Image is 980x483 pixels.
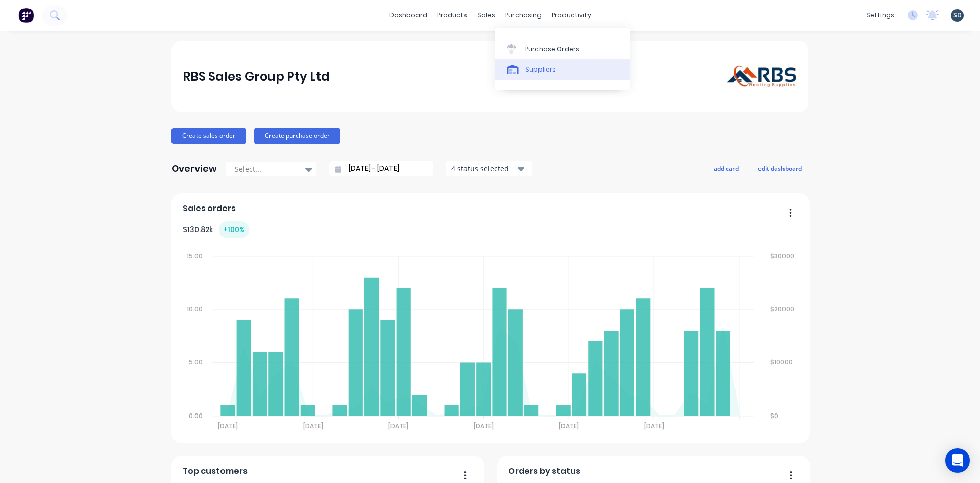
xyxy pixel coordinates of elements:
[707,162,745,175] button: add card
[726,65,797,88] img: RBS Sales Group Pty Ltd
[495,59,630,80] a: Suppliers
[183,221,249,238] div: $ 130.82k
[388,422,408,430] tspan: [DATE]
[219,221,249,238] div: + 100 %
[559,422,579,430] tspan: [DATE]
[183,465,248,477] span: Top customers
[186,251,202,260] tspan: 15.00
[183,66,330,87] div: RBS Sales Group Pty Ltd
[472,8,500,23] div: sales
[183,202,236,215] span: Sales orders
[547,8,596,23] div: productivity
[508,465,580,477] span: Orders by status
[432,8,472,23] div: products
[188,358,202,367] tspan: 5.00
[303,422,323,430] tspan: [DATE]
[953,11,962,20] span: SD
[751,162,808,175] button: edit dashboard
[771,358,793,367] tspan: $10000
[495,38,630,59] a: Purchase Orders
[771,251,795,260] tspan: $30000
[186,305,202,313] tspan: 10.00
[525,65,556,74] div: Suppliers
[771,305,795,313] tspan: $20000
[384,8,432,23] a: dashboard
[171,128,246,144] button: Create sales order
[771,411,779,420] tspan: $0
[500,8,547,23] div: purchasing
[171,158,217,179] div: Overview
[188,411,202,420] tspan: 0.00
[525,44,579,54] div: Purchase Orders
[644,422,664,430] tspan: [DATE]
[18,8,34,23] img: Factory
[945,448,970,473] div: Open Intercom Messenger
[861,8,899,23] div: settings
[446,161,532,176] button: 4 status selected
[218,422,238,430] tspan: [DATE]
[451,163,516,174] div: 4 status selected
[474,422,494,430] tspan: [DATE]
[254,128,340,144] button: Create purchase order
